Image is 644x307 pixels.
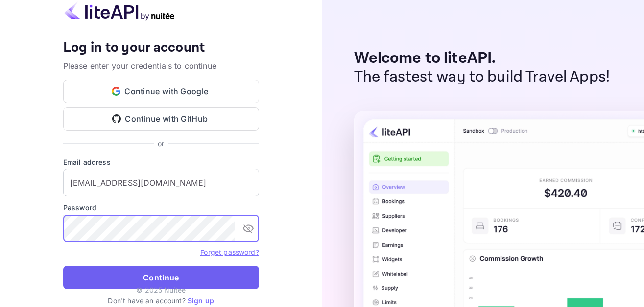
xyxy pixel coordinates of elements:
a: Sign up [188,296,214,305]
p: Welcome to liteAPI. [354,49,610,68]
input: Enter your email address [63,169,259,196]
button: Continue with GitHub [63,107,259,131]
label: Password [63,202,259,213]
p: The fastest way to build Travel Apps! [354,68,610,86]
label: Email address [63,157,259,167]
h4: Log in to your account [63,39,259,56]
button: toggle password visibility [239,219,258,238]
a: Forget password? [200,247,259,257]
p: © 2025 Nuitee [136,285,186,295]
p: or [158,139,164,149]
a: Forget password? [200,248,259,256]
p: Please enter your credentials to continue [63,60,259,72]
button: Continue with Google [63,80,259,103]
img: liteapi [63,1,176,21]
button: Continue [63,266,259,289]
p: Don't have an account? [63,295,259,306]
